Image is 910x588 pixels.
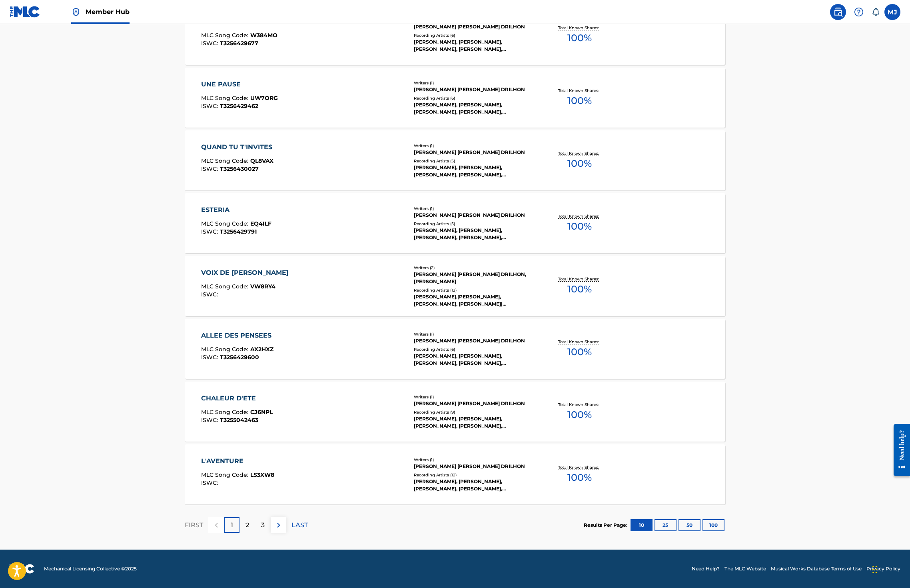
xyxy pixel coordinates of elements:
[201,94,250,102] span: MLC Song Code :
[414,265,535,271] div: Writers ( 2 )
[567,345,592,359] span: 100 %
[185,319,725,379] a: ALLEE DES PENSEESMLC Song Code:AX2HXZISWC:T3256429600Writers (1)[PERSON_NAME] [PERSON_NAME] DRILH...
[414,23,535,30] div: [PERSON_NAME] [PERSON_NAME] DRILHON
[185,520,203,530] p: FIRST
[201,408,250,416] span: MLC Song Code :
[185,5,725,65] a: WESTERIAMLC Song Code:W384MOISWC:T3256429677Writers (1)[PERSON_NAME] [PERSON_NAME] DRILHONRecordi...
[414,346,535,352] div: Recording Artists ( 6 )
[44,565,137,572] span: Mechanical Licensing Collective © 2025
[274,520,283,530] img: right
[655,519,677,531] button: 25
[201,220,250,227] span: MLC Song Code :
[291,520,308,530] p: LAST
[702,519,724,531] button: 100
[185,68,725,128] a: UNE PAUSEMLC Song Code:UW7ORGISWC:T3256429462Writers (1)[PERSON_NAME] [PERSON_NAME] DRILHONRecord...
[245,520,249,530] p: 2
[185,256,725,316] a: VOIX DE [PERSON_NAME]MLC Song Code:VW8RY4ISWC:Writers (2)[PERSON_NAME] [PERSON_NAME] DRILHON, [PE...
[10,6,40,18] img: MLC Logo
[201,456,274,466] div: L'AVENTURE
[724,565,766,572] a: The MLC Website
[201,331,275,340] div: ALLEE DES PENSEES
[201,157,250,164] span: MLC Song Code :
[558,402,601,408] p: Total Known Shares:
[866,565,900,572] a: Privacy Policy
[414,164,535,178] div: [PERSON_NAME], [PERSON_NAME], [PERSON_NAME], [PERSON_NAME], [PERSON_NAME]
[201,32,250,39] span: MLC Song Code :
[567,282,592,296] span: 100 %
[414,38,535,53] div: [PERSON_NAME], [PERSON_NAME], [PERSON_NAME], [PERSON_NAME], [PERSON_NAME]
[830,4,846,20] a: Public Search
[851,4,867,20] div: Help
[558,150,601,156] p: Total Known Shares:
[414,271,535,285] div: [PERSON_NAME] [PERSON_NAME] DRILHON, [PERSON_NAME]
[414,352,535,367] div: [PERSON_NAME], [PERSON_NAME], [PERSON_NAME], [PERSON_NAME], [PERSON_NAME]
[414,415,535,430] div: [PERSON_NAME], [PERSON_NAME], [PERSON_NAME], [PERSON_NAME], [PERSON_NAME]
[414,158,535,164] div: Recording Artists ( 5 )
[414,32,535,38] div: Recording Artists ( 6 )
[414,293,535,308] div: [PERSON_NAME],[PERSON_NAME], [PERSON_NAME], [PERSON_NAME]|[PERSON_NAME], [PERSON_NAME], [PERSON_N...
[220,102,258,110] span: T3256429462
[558,464,601,470] p: Total Known Shares:
[201,268,293,278] div: VOIX DE [PERSON_NAME]
[414,80,535,86] div: Writers ( 1 )
[201,471,250,478] span: MLC Song Code :
[201,165,220,172] span: ISWC :
[201,40,220,47] span: ISWC :
[414,337,535,344] div: [PERSON_NAME] [PERSON_NAME] DRILHON
[567,31,592,45] span: 100 %
[567,408,592,422] span: 100 %
[86,7,130,16] span: Member Hub
[558,213,601,219] p: Total Known Shares:
[771,565,862,572] a: Musical Works Database Terms of Use
[201,416,220,424] span: ISWC :
[414,206,535,212] div: Writers ( 1 )
[414,287,535,293] div: Recording Artists ( 12 )
[414,149,535,156] div: [PERSON_NAME] [PERSON_NAME] DRILHON
[558,339,601,345] p: Total Known Shares:
[558,25,601,31] p: Total Known Shares:
[261,520,265,530] p: 3
[185,193,725,253] a: ESTERIAMLC Song Code:EQ4ILFISWC:T3256429791Writers (1)[PERSON_NAME] [PERSON_NAME] DRILHONRecordin...
[201,102,220,110] span: ISWC :
[631,519,653,531] button: 10
[185,382,725,442] a: CHALEUR D'ETEMLC Song Code:CJ6NPLISWC:T3255042463Writers (1)[PERSON_NAME] [PERSON_NAME] DRILHONRe...
[692,565,720,572] a: Need Help?
[220,416,258,424] span: T3255042463
[220,40,258,47] span: T3256429677
[220,228,257,235] span: T3256429791
[567,470,592,485] span: 100 %
[414,221,535,227] div: Recording Artists ( 5 )
[185,444,725,504] a: L'AVENTUREMLC Song Code:LS3XW8ISWC:Writers (1)[PERSON_NAME] [PERSON_NAME] DRILHONRecording Artist...
[414,472,535,478] div: Recording Artists ( 12 )
[231,520,233,530] p: 1
[414,478,535,492] div: [PERSON_NAME], [PERSON_NAME], [PERSON_NAME], [PERSON_NAME], [PERSON_NAME]
[884,4,900,20] div: User Menu
[584,522,629,529] p: Results Per Page:
[201,354,220,361] span: ISWC :
[201,228,220,235] span: ISWC :
[220,354,259,361] span: T3256429600
[250,157,273,164] span: QL8VAX
[250,32,277,39] span: W384MO
[567,156,592,171] span: 100 %
[870,550,910,588] div: Widget de chat
[220,165,259,172] span: T3256430027
[854,7,864,17] img: help
[414,86,535,93] div: [PERSON_NAME] [PERSON_NAME] DRILHON
[414,95,535,101] div: Recording Artists ( 6 )
[201,346,250,353] span: MLC Song Code :
[414,409,535,415] div: Recording Artists ( 9 )
[414,143,535,149] div: Writers ( 1 )
[201,479,220,486] span: ISWC :
[414,463,535,470] div: [PERSON_NAME] [PERSON_NAME] DRILHON
[201,205,271,215] div: ESTERIA
[250,408,273,416] span: CJ6NPL
[414,101,535,116] div: [PERSON_NAME], [PERSON_NAME], [PERSON_NAME], [PERSON_NAME], [PERSON_NAME]
[679,519,700,531] button: 50
[185,130,725,190] a: QUAND TU T'INVITESMLC Song Code:QL8VAXISWC:T3256430027Writers (1)[PERSON_NAME] [PERSON_NAME] DRIL...
[888,417,910,484] iframe: Resource Center
[414,227,535,241] div: [PERSON_NAME], [PERSON_NAME], [PERSON_NAME], [PERSON_NAME], [PERSON_NAME]
[250,346,273,353] span: AX2HXZ
[558,88,601,94] p: Total Known Shares:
